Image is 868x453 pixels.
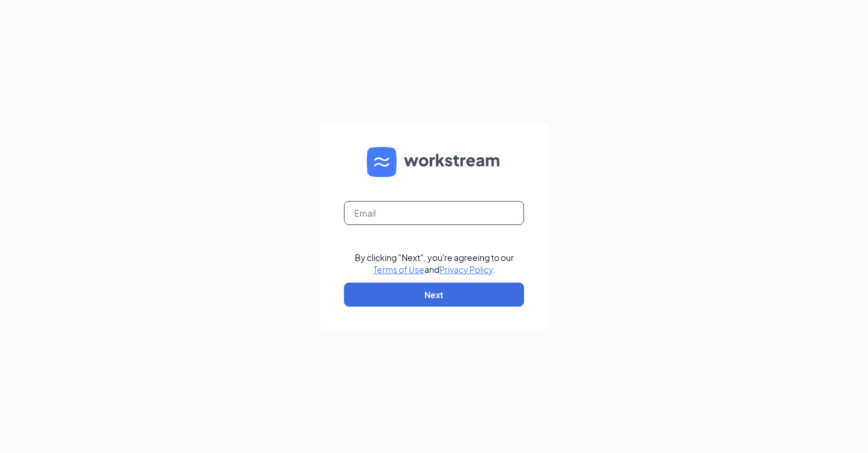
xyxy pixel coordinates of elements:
button: Next [344,283,524,307]
input: Email [344,201,524,225]
div: By clicking "Next", you're agreeing to our and . [355,251,514,275]
a: Terms of Use [373,264,424,275]
img: WS logo and Workstream text [367,147,501,177]
a: Privacy Policy [439,264,493,275]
